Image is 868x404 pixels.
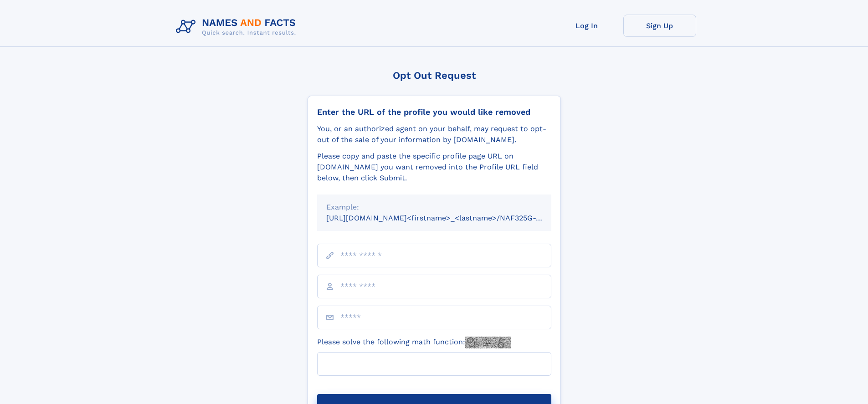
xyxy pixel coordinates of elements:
[623,15,696,37] a: Sign Up
[550,15,623,37] a: Log In
[317,107,551,117] div: Enter the URL of the profile you would like removed
[326,202,542,213] div: Example:
[326,214,569,222] small: [URL][DOMAIN_NAME]<firstname>_<lastname>/NAF325G-xxxxxxxx
[172,15,303,39] img: Logo Names and Facts
[317,337,511,348] label: Please solve the following math function:
[308,70,561,81] div: Opt Out Request
[317,151,551,184] div: Please copy and paste the specific profile page URL on [DOMAIN_NAME] you want removed into the Pr...
[317,123,551,145] div: You, or an authorized agent on your behalf, may request to opt-out of the sale of your informatio...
